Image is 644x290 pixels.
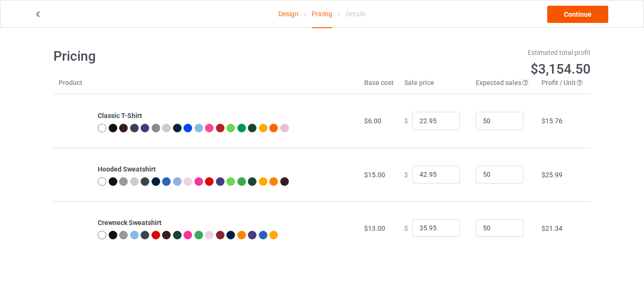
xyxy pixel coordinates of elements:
div: Details [346,0,366,27]
span: $3,154.50 [531,61,591,77]
span: $21.34 [542,225,562,232]
span: $ [404,171,408,178]
b: Hooded Sweatshirt [98,165,156,173]
span: $ [404,224,408,232]
div: Pricing [312,0,332,28]
b: Classic T-Shirt [98,112,142,119]
th: Sale price [399,78,470,94]
a: Continue [547,6,608,23]
h1: Pricing [53,48,316,65]
th: Product [53,78,92,94]
b: Crewneck Sweatshirt [98,219,162,226]
a: Design [278,0,298,27]
div: Estimated total profit [329,48,591,57]
span: $25.99 [542,171,562,179]
th: Profit / Unit [536,78,591,94]
span: $6.00 [364,117,381,125]
img: heather_texture.png [152,124,160,132]
span: $13.00 [364,225,385,232]
span: $15.00 [364,171,385,179]
th: Base cost [359,78,399,94]
span: $ [404,117,408,125]
span: $15.76 [542,117,562,125]
th: Expected sales [470,78,536,94]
